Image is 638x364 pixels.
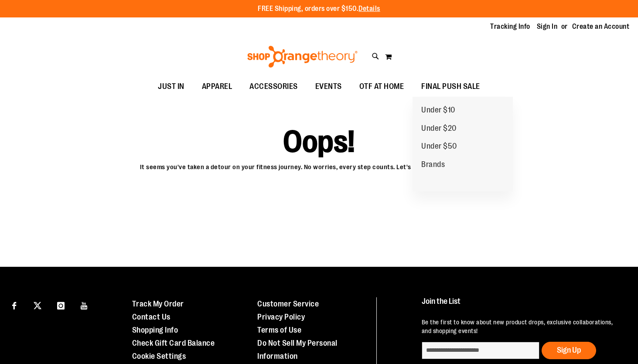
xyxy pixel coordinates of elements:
a: Customer Service [257,299,319,308]
p: Be the first to know about new product drops, exclusive collaborations, and shopping events! [422,318,621,335]
a: Visit our Youtube page [77,297,92,313]
a: Contact Us [132,313,171,321]
a: Do Not Sell My Personal Information [257,339,338,361]
p: FREE Shipping, orders over $150. [258,4,380,14]
span: Under $10 [421,105,455,116]
a: FINAL PUSH SALE [413,77,489,97]
a: JUST IN [149,77,193,97]
span: EVENTS [315,77,342,96]
a: Shopping Info [132,326,178,334]
span: Under $20 [421,124,457,135]
a: Visit our X page [30,297,45,313]
h4: Join the List [422,297,621,313]
span: Under $50 [421,142,457,153]
a: Check Gift Card Balance [132,339,215,347]
a: Under $50 [413,137,466,156]
a: Cookie Settings [132,352,186,361]
span: ACCESSORIES [249,77,298,96]
a: Under $20 [413,119,465,138]
a: EVENTS [307,77,351,97]
img: Shop Orangetheory [246,46,359,68]
ul: FINAL PUSH SALE [413,97,513,191]
a: Terms of Use [257,326,301,334]
a: Brands [413,156,454,174]
p: It seems you've taken a detour on your fitness journey. No worries, every step counts. Let's redi... [15,158,623,172]
span: Brands [421,160,445,171]
button: Sign Up [542,342,596,359]
a: OTF AT HOME [351,77,413,97]
a: Sign In [537,22,558,31]
a: APPAREL [193,77,241,97]
a: Visit our Instagram page [53,297,68,313]
span: JUST IN [158,77,184,96]
a: ACCESSORIES [241,77,307,97]
img: Twitter [34,302,41,310]
a: Track My Order [132,299,184,308]
a: Create an Account [572,22,630,31]
span: FINAL PUSH SALE [421,77,480,96]
a: Privacy Policy [257,313,305,321]
span: Oops! [283,134,355,150]
input: enter email [422,342,539,359]
span: Sign Up [557,346,581,354]
a: Under $10 [413,101,464,119]
a: Tracking Info [490,22,530,31]
span: APPAREL [202,77,232,96]
span: OTF AT HOME [359,77,404,96]
a: Visit our Facebook page [7,297,22,313]
a: Details [358,5,380,13]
